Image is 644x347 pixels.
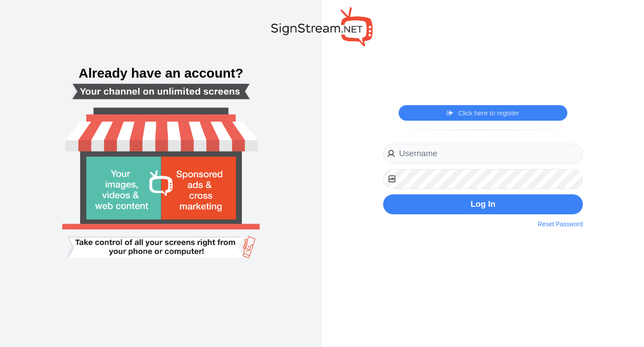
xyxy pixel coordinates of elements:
a: Reset Password [538,220,583,229]
button: Log In [383,194,583,214]
img: SignStream.NET [271,7,373,46]
h3: Already have an account? [9,67,313,80]
input: Username [383,144,583,164]
a: Click here to register [447,109,519,118]
img: Smart tv login [39,38,283,309]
